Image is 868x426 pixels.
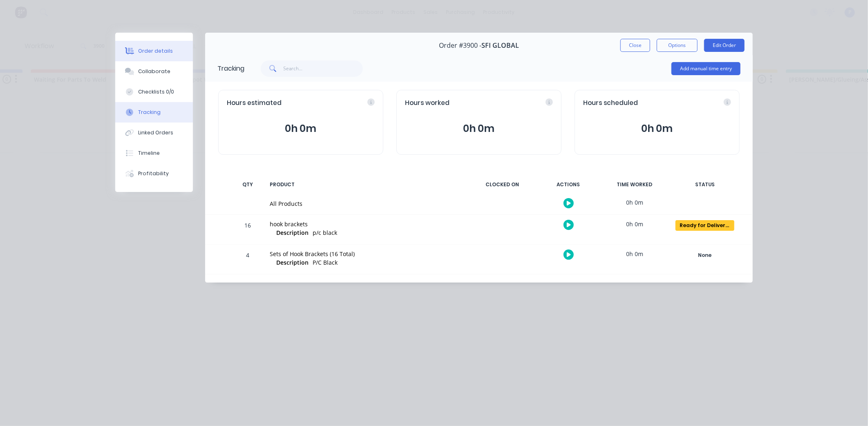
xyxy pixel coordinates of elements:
div: QTY [235,176,260,193]
div: Timeline [138,149,160,157]
button: Tracking [115,102,193,123]
div: None [676,250,734,261]
span: Order #3900 - [439,42,481,49]
div: All Products [270,199,462,208]
span: P/C Black [313,259,338,266]
span: Hours estimated [227,98,282,108]
div: 16 [235,216,260,244]
button: Timeline [115,143,193,163]
div: hook brackets [270,220,462,228]
div: Profitability [138,170,169,177]
span: Description [276,228,309,237]
button: Edit Order [704,39,745,52]
div: Linked Orders [138,129,173,136]
input: Search... [284,60,363,77]
div: TIME WORKED [604,176,665,193]
button: 0h 0m [583,121,731,136]
div: Checklists 0/0 [138,88,174,96]
button: Profitability [115,163,193,184]
span: SFI GLOBAL [481,42,519,49]
div: STATUS [670,176,740,193]
button: Linked Orders [115,123,193,143]
div: ACTIONS [538,176,599,193]
div: CLOCKED ON [472,176,533,193]
span: p/c black [313,229,337,236]
span: Hours worked [405,98,450,108]
div: 0h 0m [604,215,665,233]
span: Hours scheduled [583,98,638,108]
div: PRODUCT [265,176,467,193]
div: Tracking [138,109,161,116]
button: Collaborate [115,61,193,82]
button: Close [620,39,650,52]
div: Sets of Hook Brackets (16 Total) [270,250,462,258]
div: Tracking [217,64,244,74]
button: 0h 0m [227,121,375,136]
div: Collaborate [138,68,170,75]
button: Ready for Delivery/Pick Up [675,220,735,231]
div: 0h 0m [604,193,665,212]
div: Order details [138,47,173,55]
button: None [675,250,735,261]
div: 4 [235,246,260,274]
button: Checklists 0/0 [115,82,193,102]
button: 0h 0m [405,121,553,136]
span: Description [276,258,309,267]
button: Options [657,39,698,52]
button: Add manual time entry [671,62,740,75]
button: Order details [115,41,193,61]
div: 0h 0m [604,245,665,263]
